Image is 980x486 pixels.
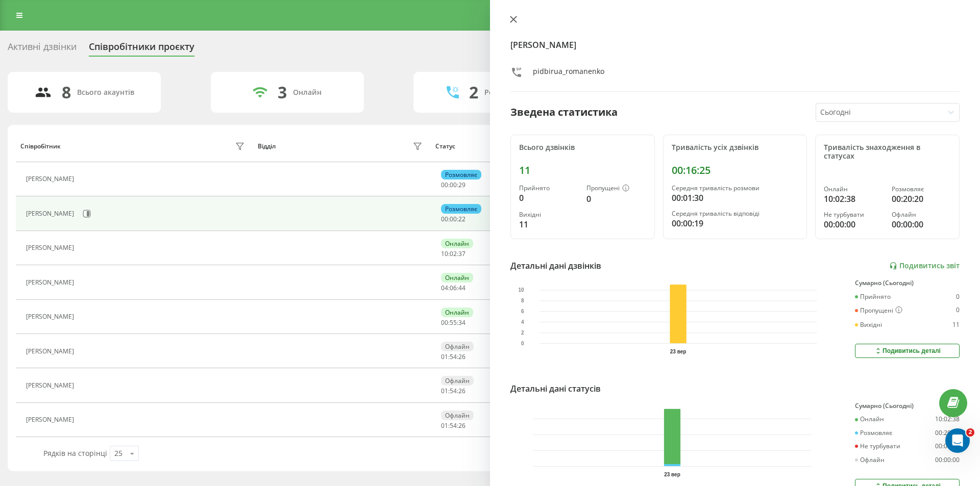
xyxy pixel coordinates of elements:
div: : : [441,353,465,361]
div: : : [441,285,465,292]
span: 54 [450,352,457,361]
div: 2 [469,83,478,102]
span: 00 [450,215,457,223]
div: Середня тривалість відповіді [672,210,799,217]
div: 00:01:30 [672,192,799,204]
text: 4 [521,319,524,325]
div: Не турбувати [824,211,883,218]
h4: [PERSON_NAME] [510,39,960,51]
div: Вихідні [855,321,882,328]
div: 0 [956,293,960,300]
div: Детальні дані дзвінків [510,260,601,272]
div: 00:00:00 [935,456,960,464]
div: Тривалість знаходження в статусах [824,143,951,161]
div: Активні дзвінки [8,41,77,57]
div: [PERSON_NAME] [26,313,77,320]
span: 55 [450,318,457,327]
iframe: Intercom live chat [945,428,970,453]
div: 0 [586,193,646,205]
span: 10 [441,249,448,258]
div: Розмовляють [484,88,534,97]
span: 00 [441,318,448,327]
span: 37 [458,249,465,258]
div: : : [441,216,465,223]
span: 01 [441,421,448,430]
div: Детальні дані статусів [510,382,601,395]
div: 0 [956,306,960,315]
div: Пропущені [855,306,902,315]
div: Офлайн [855,456,885,464]
div: 11 [519,164,646,176]
span: 00 [441,215,448,223]
div: 0 [519,192,578,204]
div: Онлайн [441,273,473,283]
div: 11 [952,321,960,328]
div: Розмовляє [441,204,481,214]
span: 01 [441,387,448,395]
div: Статус [435,143,455,150]
div: Онлайн [855,416,884,423]
div: 00:00:00 [824,218,883,231]
text: 6 [521,309,524,314]
div: [PERSON_NAME] [26,210,77,217]
div: [PERSON_NAME] [26,244,77,251]
div: 00:00:19 [672,217,799,229]
span: 44 [458,284,465,292]
div: Розмовляє [441,170,481,180]
span: 06 [450,284,457,292]
text: 2 [521,330,524,336]
div: Всього акаунтів [77,88,134,97]
div: Офлайн [441,376,474,386]
span: 26 [458,421,465,430]
div: : : [441,422,465,429]
div: Розмовляє [855,429,892,437]
div: 8 [62,83,71,102]
div: Вихідні [519,211,578,218]
div: [PERSON_NAME] [26,348,77,355]
button: Подивитись деталі [855,344,960,358]
span: Рядків на сторінці [43,448,107,458]
div: Тривалість усіх дзвінків [672,143,799,152]
span: 22 [458,215,465,223]
div: pidbirua_romanenko [533,66,604,81]
div: Прийнято [519,185,578,192]
div: : : [441,388,465,395]
div: Сумарно (Сьогодні) [855,402,960,410]
span: 00 [441,181,448,189]
div: Офлайн [441,411,474,420]
span: 54 [450,421,457,430]
span: 26 [458,387,465,395]
div: Співробітники проєкту [89,41,194,57]
div: : : [441,182,465,189]
div: 3 [278,83,287,102]
div: 00:00:00 [892,218,951,231]
div: [PERSON_NAME] [26,382,77,389]
div: : : [441,250,465,258]
div: Всього дзвінків [519,143,646,152]
div: 00:16:25 [672,164,799,176]
div: Онлайн [441,239,473,248]
span: 54 [450,387,457,395]
div: Сумарно (Сьогодні) [855,279,960,287]
div: Онлайн [824,186,883,193]
div: [PERSON_NAME] [26,279,77,286]
div: 25 [114,448,122,458]
div: Відділ [258,143,276,150]
span: 01 [441,352,448,361]
span: 34 [458,318,465,327]
span: 02 [450,249,457,258]
span: 2 [966,428,974,437]
div: 00:00:00 [935,443,960,450]
span: 04 [441,284,448,292]
text: 23 вер [670,349,687,354]
div: [PERSON_NAME] [26,175,77,183]
div: 10:02:38 [824,193,883,205]
div: Співробітник [20,143,61,150]
span: 00 [450,181,457,189]
div: Середня тривалість розмови [672,185,799,192]
div: Офлайн [441,342,474,351]
div: 11 [519,218,578,231]
div: Не турбувати [855,443,900,450]
div: Онлайн [441,308,473,317]
text: 8 [521,298,524,303]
